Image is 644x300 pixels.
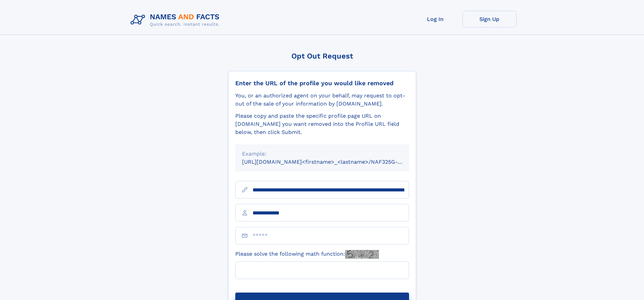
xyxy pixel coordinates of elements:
div: Opt Out Request [228,52,416,60]
div: Enter the URL of the profile you would like removed [235,79,409,87]
img: Logo Names and Facts [128,11,225,29]
a: Sign Up [462,11,517,27]
a: Log In [408,11,462,27]
div: Please copy and paste the specific profile page URL on [DOMAIN_NAME] you want removed into the Pr... [235,112,409,136]
small: [URL][DOMAIN_NAME]<firstname>_<lastname>/NAF325G-xxxxxxxx [242,159,422,165]
label: Please solve the following math function: [235,250,379,259]
div: You, or an authorized agent on your behalf, may request to opt-out of the sale of your informatio... [235,92,409,108]
div: Example: [242,150,402,158]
